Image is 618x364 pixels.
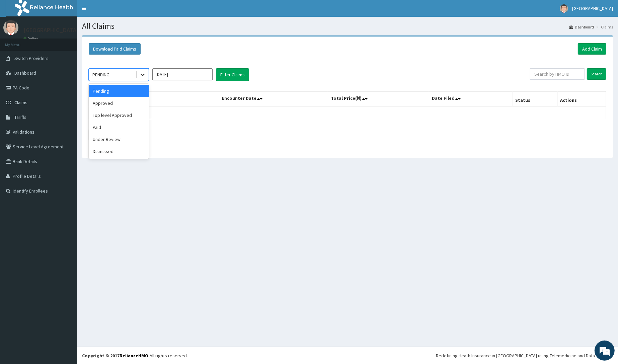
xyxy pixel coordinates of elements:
div: PENDING [92,71,109,78]
div: Pending [89,85,149,97]
input: Search by HMO ID [530,68,585,80]
button: Filter Claims [216,68,249,81]
img: User Image [3,20,18,35]
span: Tariffs [14,114,26,120]
th: Encounter Date [219,91,328,107]
div: Under Review [89,133,149,145]
input: Search [587,68,606,80]
footer: All rights reserved. [77,347,618,364]
a: Dashboard [569,24,594,30]
button: Download Paid Claims [89,43,141,55]
span: Switch Providers [14,55,49,61]
div: Approved [89,97,149,109]
div: Paid [89,121,149,133]
div: Dismissed [89,145,149,157]
th: Status [513,91,557,107]
a: RelianceHMO [120,353,148,359]
div: Redefining Heath Insurance in [GEOGRAPHIC_DATA] using Telemedicine and Data Science! [436,352,613,359]
strong: Copyright © 2017 . [82,353,150,359]
a: Add Claim [578,43,606,55]
th: Actions [557,91,606,107]
input: Select Month and Year [152,68,213,80]
th: Name [89,91,219,107]
th: Total Price(₦) [328,91,429,107]
span: Dashboard [14,70,36,76]
img: User Image [560,4,568,13]
th: Date Filed [429,91,512,107]
div: Top level Approved [89,109,149,121]
a: Online [23,37,40,41]
h1: All Claims [82,22,613,30]
span: Claims [14,99,27,105]
span: [GEOGRAPHIC_DATA] [572,5,613,11]
p: [GEOGRAPHIC_DATA] [23,27,79,33]
li: Claims [595,24,613,30]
